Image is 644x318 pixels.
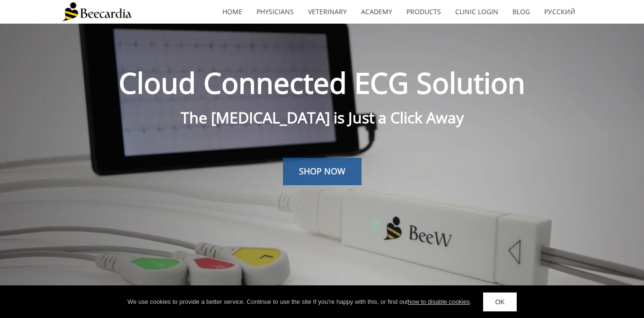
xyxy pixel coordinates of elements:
[301,1,354,23] a: Veterinary
[483,292,516,311] a: OK
[215,1,249,23] a: home
[299,165,345,177] span: SHOP NOW
[127,297,471,307] div: We use cookies to provide a better service. Continue to use the site If you're happy with this, o...
[354,1,399,23] a: Academy
[399,1,448,23] a: Products
[62,2,132,21] img: Beecardia
[505,1,537,23] a: Blog
[537,1,582,23] a: Русский
[119,63,525,102] span: Cloud Connected ECG Solution
[408,298,470,305] a: how to disable cookies
[249,1,301,23] a: Physicians
[181,107,464,128] span: The [MEDICAL_DATA] is Just a Click Away
[283,158,362,185] a: SHOP NOW
[448,1,505,23] a: Clinic Login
